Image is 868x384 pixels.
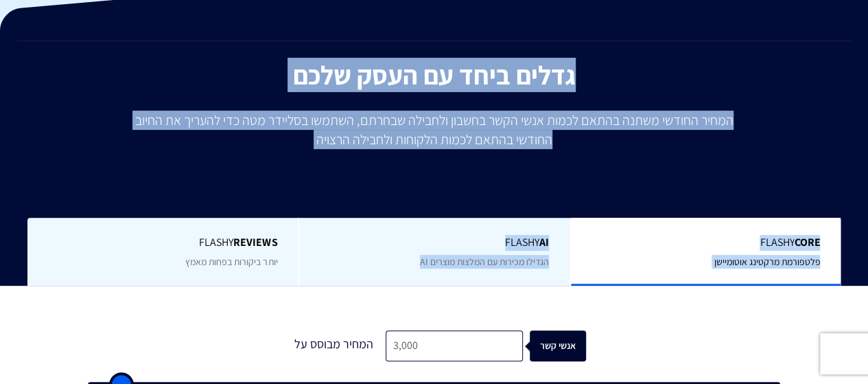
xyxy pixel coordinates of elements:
[591,235,820,251] span: Flashy
[185,256,277,268] span: יותר ביקורות בפחות מאמץ
[10,61,858,90] h2: גדלים ביחד עם העסק שלכם
[283,330,386,361] div: המחיר מבוסס על
[539,235,549,249] b: AI
[714,256,820,268] span: פלטפורמת מרקטינג אוטומיישן
[126,111,743,149] p: המחיר החודשי משתנה בהתאם לכמות אנשי הקשר בחשבון ולחבילה שבחרתם, השתמשו בסליידר מטה כדי להעריך את ...
[537,330,594,361] div: אנשי קשר
[233,235,277,249] b: REVIEWS
[420,256,549,268] span: הגדילו מכירות עם המלצות מוצרים AI
[794,235,820,249] b: Core
[48,235,278,251] span: Flashy
[320,235,548,251] span: Flashy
